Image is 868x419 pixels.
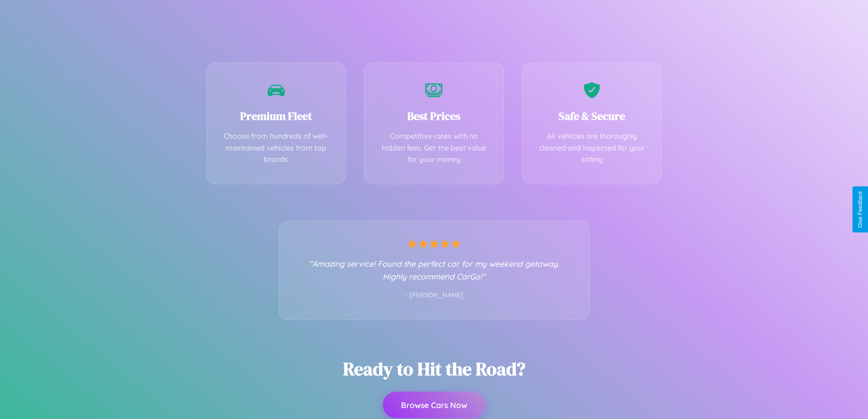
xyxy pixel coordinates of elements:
div: Give Feedback [857,191,863,228]
p: "Amazing service! Found the perfect car for my weekend getaway. Highly recommend CarGo!" [298,257,571,283]
h3: Safe & Secure [536,109,648,124]
h3: Best Prices [378,109,490,124]
h2: Ready to Hit the Road? [343,357,525,381]
p: All vehicles are thoroughly cleaned and inspected for your safety [536,130,648,166]
button: Browse Cars Now [383,392,485,418]
p: Choose from hundreds of well-maintained vehicles from top brands [221,130,332,166]
p: Competitive rates with no hidden fees. Get the best value for your money [378,130,490,166]
p: - [PERSON_NAME] [298,290,571,301]
h3: Premium Fleet [221,109,332,124]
